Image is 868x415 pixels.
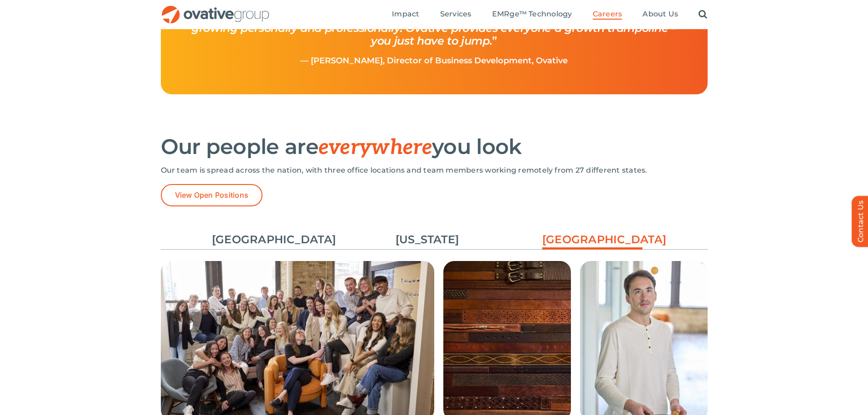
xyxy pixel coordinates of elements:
[161,135,708,159] h2: Our people are you look
[318,135,432,160] span: everywhere
[392,10,419,20] a: Impact
[175,191,249,200] span: View Open Positions
[642,10,678,20] a: About Us
[440,10,472,19] span: Services
[492,10,572,20] a: EMRge™ Technology
[182,56,686,66] p: — [PERSON_NAME], Director of Business Development, Ovative
[212,232,312,247] a: [GEOGRAPHIC_DATA]
[492,10,572,19] span: EMRge™ Technology
[699,10,707,20] a: Search
[593,10,622,19] span: Careers
[440,10,472,20] a: Services
[161,227,708,252] ul: Post Filters
[542,232,642,252] a: [GEOGRAPHIC_DATA]
[593,10,622,20] a: Careers
[161,166,708,175] p: Our team is spread across the nation, with three office locations and team members working remote...
[642,10,678,19] span: About Us
[392,10,419,19] span: Impact
[161,184,263,206] a: View Open Positions
[161,5,270,13] a: OG_Full_horizontal_RGB
[377,232,478,247] a: [US_STATE]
